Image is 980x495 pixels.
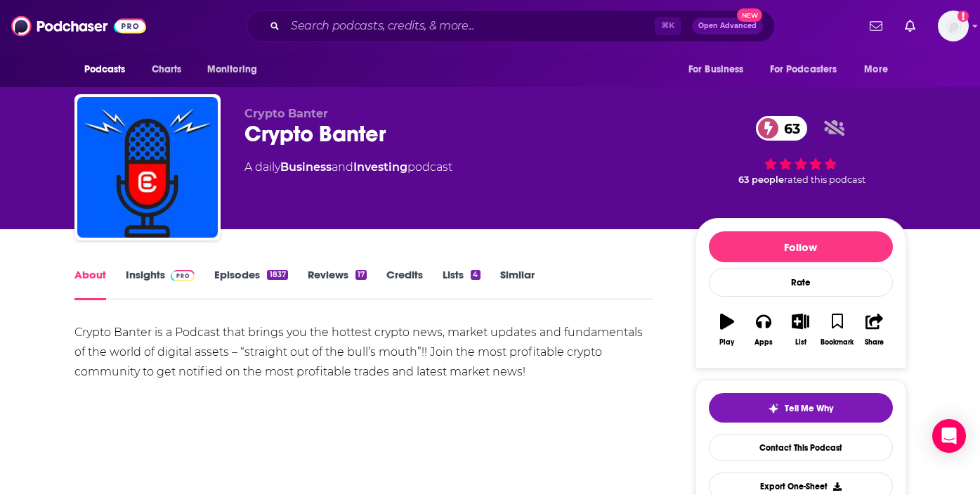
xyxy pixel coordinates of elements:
span: For Business [688,60,744,79]
a: Investing [353,160,407,174]
button: open menu [854,56,906,83]
button: tell me why sparkleTell Me Why [709,393,893,423]
span: Logged in as lily.gordon [938,11,969,41]
a: 63 [756,116,807,141]
img: tell me why sparkle [768,403,779,414]
div: Share [865,338,884,347]
button: open menu [74,56,144,83]
button: Show profile menu [938,11,969,41]
span: More [864,60,888,79]
div: Search podcasts, credits, & more... [247,10,775,42]
a: InsightsPodchaser Pro [126,268,195,300]
span: ⌘ K [655,17,681,35]
span: Tell Me Why [785,403,833,414]
span: Open Advanced [698,22,757,30]
span: Charts [152,60,182,79]
div: Apps [754,338,773,347]
a: Reviews17 [308,268,367,300]
div: Rate [709,268,893,297]
button: open menu [197,56,275,83]
div: Open Intercom Messenger [932,419,966,453]
div: 17 [355,270,367,280]
button: Bookmark [819,304,856,355]
img: Podchaser Pro [171,270,195,281]
button: List [782,304,818,355]
div: Bookmark [821,338,854,347]
svg: Add a profile image [958,11,969,22]
a: Episodes1837 [214,268,287,300]
span: Monitoring [207,60,257,79]
div: List [795,338,806,347]
button: Share [856,304,892,355]
a: Show notifications dropdown [899,14,921,38]
span: rated this podcast [784,174,865,185]
span: Podcasts [84,60,126,79]
a: Credits [386,268,423,300]
a: Charts [143,56,190,83]
div: Play [719,338,734,347]
span: and [332,160,353,174]
a: Lists4 [443,268,480,300]
a: Contact This Podcast [709,434,893,461]
button: Follow [709,231,893,262]
a: Similar [500,268,535,300]
div: 4 [471,270,480,280]
a: About [74,268,106,300]
img: User Profile [938,11,969,41]
button: open menu [761,56,858,83]
button: Play [709,304,745,355]
span: 63 people [738,174,784,185]
span: Crypto Banter [244,107,328,120]
span: 63 [770,116,807,141]
img: Podchaser - Follow, Share and Rate Podcasts [11,13,146,39]
button: open menu [679,56,762,83]
img: Crypto Banter [77,97,218,238]
a: Business [280,160,332,174]
input: Search podcasts, credits, & more... [285,15,655,37]
div: 1837 [267,270,287,280]
button: Open AdvancedNew [692,18,763,34]
div: A daily podcast [244,159,452,176]
span: New [737,8,762,22]
button: Apps [745,304,782,355]
span: For Podcasters [770,60,837,79]
a: Show notifications dropdown [864,14,888,38]
div: 63 63 peoplerated this podcast [695,107,906,194]
div: Crypto Banter is a Podcast that brings you the hottest crypto news, market updates and fundamenta... [74,323,654,382]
